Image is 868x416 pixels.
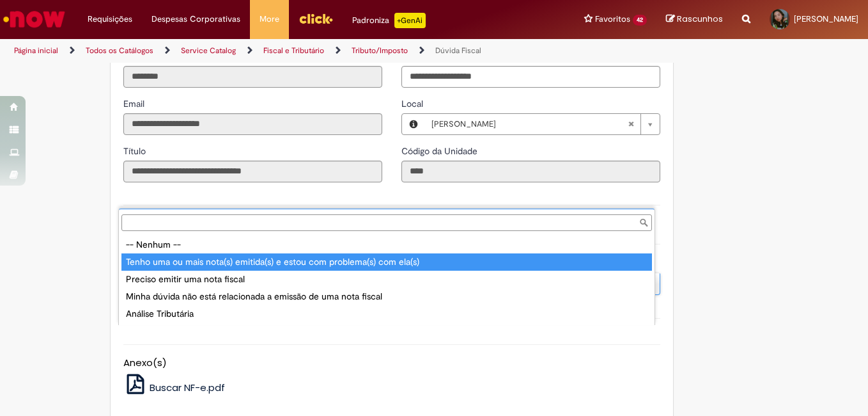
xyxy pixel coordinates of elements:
div: -- Nenhum -- [121,236,652,253]
ul: Sua dúvida esta relacionada a: [119,234,655,325]
div: Minha dúvida não está relacionada a emissão de uma nota fiscal [121,288,652,305]
div: Tenho uma ou mais nota(s) emitida(s) e estou com problema(s) com ela(s) [121,253,652,271]
div: Preciso emitir uma nota fiscal [121,271,652,288]
div: Análise Tributária [121,305,652,323]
